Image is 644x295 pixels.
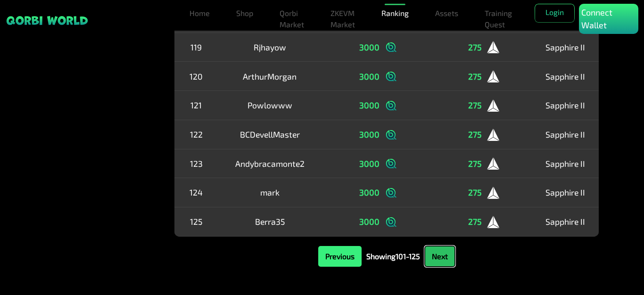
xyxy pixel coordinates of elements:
div: 275 [444,156,525,171]
a: Shop [232,4,257,23]
td: Sapphire II [532,33,599,62]
a: Training Quest [481,4,516,34]
div: 3000 [329,185,429,200]
td: 125 [174,207,218,237]
td: Berra35 [218,207,322,237]
a: ZKEVM Market [327,4,359,34]
img: logo [384,128,398,142]
p: Connect Wallet [581,6,636,32]
div: 275 [444,185,525,200]
td: Sapphire II [532,178,599,207]
div: 3000 [329,98,429,113]
div: 3000 [329,214,429,229]
a: Assets [431,4,462,23]
img: logo_ember [486,69,500,83]
div: 3000 [329,127,429,142]
img: logo [384,156,398,171]
span: Showing 101 - 125 [366,251,420,262]
td: 120 [174,62,218,91]
td: Andybracamonte2 [218,149,322,178]
td: 122 [174,120,218,149]
img: logo_ember [486,215,500,229]
img: logo_ember [486,128,500,142]
div: 275 [444,98,525,113]
td: mark [218,178,322,207]
td: Sapphire II [532,91,599,120]
button: Previous [318,246,362,267]
div: 3000 [329,69,429,83]
td: Powlowww [218,91,322,120]
button: Next [425,246,455,267]
img: logo_ember [486,98,500,113]
td: BCDevellMaster [218,120,322,149]
td: Sapphire II [532,207,599,237]
div: 3000 [329,156,429,171]
img: logo_ember [486,40,500,54]
div: 275 [444,127,525,142]
td: Sapphire II [532,120,599,149]
img: logo [384,40,398,54]
div: 275 [444,214,525,229]
img: logo [384,186,398,200]
td: Sapphire II [532,149,599,178]
td: ArthurMorgan [218,62,322,91]
img: logo [384,215,398,229]
td: 119 [174,33,218,62]
img: logo [384,98,398,113]
a: Qorbi Market [276,4,308,34]
div: 275 [444,40,525,55]
div: 3000 [329,40,429,55]
td: 123 [174,149,218,178]
td: Rjhayow [218,33,322,62]
div: 275 [444,69,525,83]
td: 124 [174,178,218,207]
td: 121 [174,91,218,120]
img: sticky brand-logo [6,15,89,26]
a: Home [186,4,214,23]
td: Sapphire II [532,62,599,91]
button: Login [535,4,575,23]
img: logo_ember [486,156,500,171]
img: logo [384,69,398,83]
img: logo_ember [486,186,500,200]
a: Ranking [378,4,413,23]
